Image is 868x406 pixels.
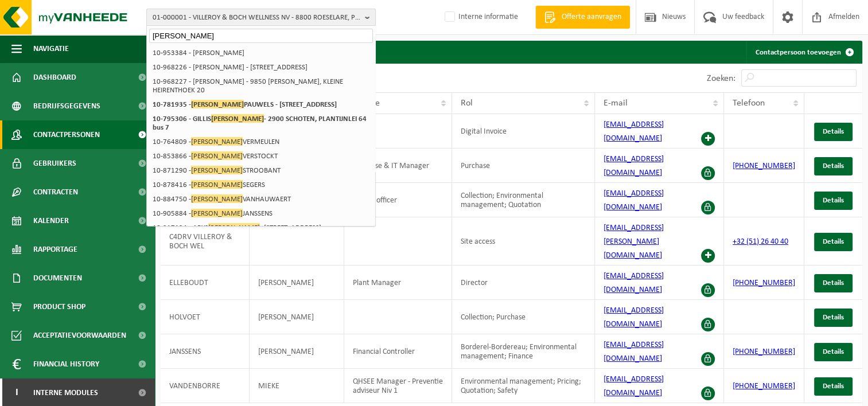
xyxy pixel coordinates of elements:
td: [PERSON_NAME] [250,334,344,369]
td: Environmental management; Pricing; Quotation; Safety [452,369,595,403]
span: Contracten [33,178,78,206]
td: QHSEE officer [344,183,452,217]
li: 10-871290 - STROOBANT [149,163,373,178]
td: Purchase [452,149,595,183]
span: [PERSON_NAME] [191,137,243,146]
span: Gebruikers [33,149,76,178]
td: Financial Controller [344,334,452,369]
span: Contactpersonen [33,120,100,149]
a: Contactpersoon toevoegen [746,41,861,64]
span: Financial History [33,350,99,378]
button: 01-000001 - VILLEROY & BOCH WELLNESS NV - 8800 ROESELARE, POPULIERSTRAAT 1 [146,9,376,26]
a: [EMAIL_ADDRESS][DOMAIN_NAME] [604,120,664,143]
span: Telefoon [733,99,765,108]
span: [PERSON_NAME] [208,223,260,232]
a: [PHONE_NUMBER] [733,162,795,170]
td: Collection; Environmental management; Quotation [452,183,595,217]
td: Plant Manager [344,266,452,300]
li: 10-953384 - [PERSON_NAME] [149,46,373,60]
span: Details [823,162,844,170]
li: 10-764809 - VERMEULEN [149,135,373,149]
span: Navigatie [33,34,69,63]
span: Details [823,128,844,135]
span: Kalender [33,206,69,235]
a: [EMAIL_ADDRESS][DOMAIN_NAME] [604,272,664,294]
span: Details [823,279,844,287]
td: Director [452,266,595,300]
a: Details [814,192,853,210]
td: QHSEE Manager - Preventie adviseur Niv 1 [344,369,452,403]
span: Dashboard [33,63,76,92]
td: [PERSON_NAME] [250,300,344,334]
li: 10-884750 - VANHAUWAERT [149,192,373,206]
span: Details [823,197,844,204]
a: Details [814,233,853,251]
span: [PERSON_NAME] [191,166,243,174]
a: [EMAIL_ADDRESS][PERSON_NAME][DOMAIN_NAME] [604,224,664,260]
a: Details [814,274,853,292]
li: 10-917124 - ARYS - [STREET_ADDRESS] [149,221,373,235]
li: 10-853866 - VERSTOCKT [149,149,373,163]
li: 10-968226 - [PERSON_NAME] - [STREET_ADDRESS] [149,60,373,75]
td: C4DRV VILLEROY & BOCH WEL [161,217,250,266]
a: [EMAIL_ADDRESS][DOMAIN_NAME] [604,155,664,177]
span: Details [823,238,844,245]
span: [PERSON_NAME] [191,151,243,160]
li: 10-905884 - JANSSENS [149,206,373,221]
strong: 10-781935 - PAUWELS - [STREET_ADDRESS] [153,100,337,108]
span: Details [823,314,844,321]
td: Digital Invoice [452,114,595,149]
td: MIEKE [250,369,344,403]
a: Details [814,343,853,361]
label: Interne informatie [442,9,518,26]
a: +32 (51) 26 40 40 [733,237,788,246]
td: ELLEBOUDT [161,266,250,300]
a: [PHONE_NUMBER] [733,279,795,287]
a: Details [814,157,853,175]
a: [EMAIL_ADDRESS][DOMAIN_NAME] [604,375,664,397]
span: Bedrijfsgegevens [33,92,100,120]
td: Purchase & IT Manager [344,149,452,183]
a: [PHONE_NUMBER] [733,382,795,391]
td: JANSSENS [161,334,250,369]
a: Details [814,309,853,327]
span: Details [823,382,844,390]
a: [EMAIL_ADDRESS][DOMAIN_NAME] [604,306,664,329]
td: Site access [452,217,595,266]
span: Details [823,348,844,356]
span: [PERSON_NAME] [191,100,244,108]
a: [EMAIL_ADDRESS][DOMAIN_NAME] [604,189,664,212]
a: Details [814,123,853,141]
td: Borderel-Bordereau; Environmental management; Finance [452,334,595,369]
td: Collection; Purchase [452,300,595,334]
span: Rol [461,99,473,108]
span: [PERSON_NAME] [211,114,264,123]
label: Zoeken: [707,74,735,83]
span: E-mail [604,99,628,108]
li: 10-878416 - SEGERS [149,178,373,192]
td: VANDENBORRE [161,369,250,403]
span: Product Shop [33,292,85,321]
span: Acceptatievoorwaarden [33,321,126,350]
input: Zoeken naar gekoppelde vestigingen [149,29,373,43]
a: [EMAIL_ADDRESS][DOMAIN_NAME] [604,341,664,363]
li: 10-968227 - [PERSON_NAME] - 9850 [PERSON_NAME], KLEINE HEIRENTHOEK 20 [149,75,373,97]
a: Offerte aanvragen [535,6,630,29]
a: Details [814,377,853,396]
span: 01-000001 - VILLEROY & BOCH WELLNESS NV - 8800 ROESELARE, POPULIERSTRAAT 1 [153,9,360,26]
span: [PERSON_NAME] [191,180,243,189]
span: Documenten [33,264,82,292]
span: [PERSON_NAME] [191,194,243,203]
td: HOLVOET [161,300,250,334]
td: [PERSON_NAME] [250,266,344,300]
span: Offerte aanvragen [559,11,624,23]
strong: 10-795306 - GILLIS - 2900 SCHOTEN, PLANTIJNLEI 64 bus 7 [153,114,367,131]
span: [PERSON_NAME] [191,209,243,217]
span: Rapportage [33,235,77,264]
a: [PHONE_NUMBER] [733,348,795,356]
